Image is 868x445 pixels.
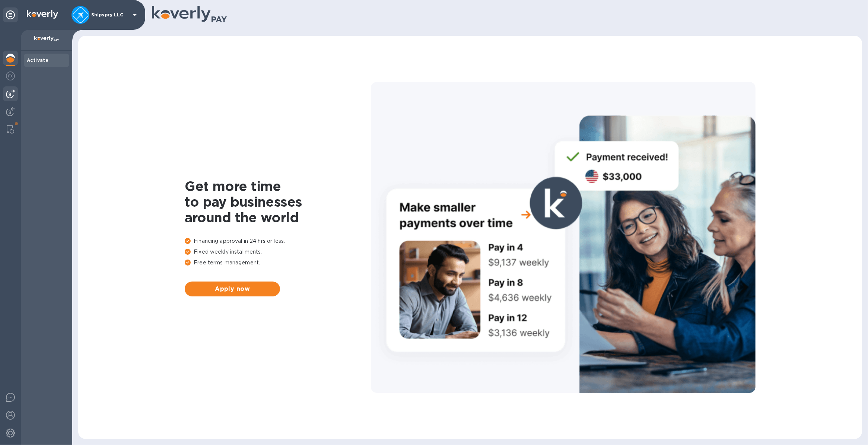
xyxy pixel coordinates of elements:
span: Apply now [191,285,274,293]
b: Activate [27,57,48,63]
p: Shipspry LLC [91,12,128,18]
h1: Get more time to pay businesses around the world [185,178,371,225]
img: Logo [27,10,58,19]
img: Foreign exchange [6,71,15,80]
button: Apply now [185,282,280,296]
p: Financing approval in 24 hrs or less. [185,237,371,245]
p: Fixed weekly installments. [185,248,371,256]
div: Unpin categories [3,7,18,22]
p: Free terms management. [185,259,371,267]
